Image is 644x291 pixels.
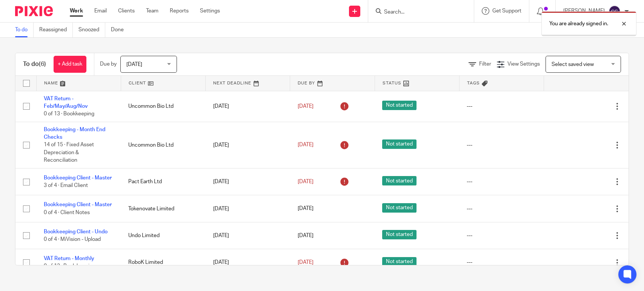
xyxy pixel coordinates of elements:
span: [DATE] [298,179,314,184]
a: Bookkeeping Client - Master [44,202,112,207]
span: [DATE] [298,206,314,211]
td: [DATE] [206,168,290,195]
td: [DATE] [206,249,290,276]
td: [DATE] [206,122,290,168]
div: --- [467,141,536,149]
div: --- [467,103,536,110]
td: RoboK Limited [121,249,205,276]
span: Not started [382,101,417,110]
p: You are already signed in. [549,20,608,28]
span: Not started [382,176,417,185]
span: [DATE] [126,62,142,67]
span: [DATE] [298,233,314,238]
td: Uncommon Bio Ltd [121,122,205,168]
td: Undo Limited [121,222,205,249]
td: Uncommon Bio Ltd [121,91,205,122]
td: [DATE] [206,195,290,222]
a: Reports [170,7,189,15]
span: Not started [382,203,417,213]
h1: To do [23,60,46,68]
a: + Add task [54,56,86,73]
a: VAT Return - Feb/May/Aug/Nov [44,96,88,109]
a: VAT Return - Monthly [44,256,94,261]
a: Bookkeeping - Month End Checks [44,127,105,140]
span: Not started [382,257,417,266]
span: 3 of 4 · Email Client [44,183,88,188]
span: Not started [382,230,417,239]
span: [DATE] [298,104,314,109]
span: Select saved view [552,62,594,67]
a: Snoozed [78,23,105,37]
a: Done [111,23,129,37]
div: --- [467,205,536,213]
div: --- [467,259,536,266]
td: Tokenovate Limited [121,195,205,222]
a: Work [70,7,83,15]
span: 0 of 12 · Book keeping [44,264,95,269]
div: --- [467,178,536,185]
span: 0 of 4 · MiVision - Upload [44,237,101,242]
span: 0 of 13 · Bookkeeping [44,111,94,116]
a: Clients [118,7,135,15]
td: [DATE] [206,222,290,249]
td: Pact Earth Ltd [121,168,205,195]
span: View Settings [507,61,540,67]
span: Not started [382,139,417,149]
a: Bookkeeping Client - Master [44,175,112,181]
a: Settings [200,7,220,15]
img: Pixie [15,6,53,16]
a: Team [146,7,158,15]
span: [DATE] [298,142,314,148]
span: Tags [467,81,480,85]
a: Email [94,7,107,15]
a: Reassigned [39,23,73,37]
div: --- [467,232,536,239]
a: Bookkeeping Client - Undo [44,229,108,234]
img: svg%3E [609,5,621,17]
td: [DATE] [206,91,290,122]
p: Due by [100,60,117,68]
span: (6) [39,61,46,67]
span: 14 of 15 · Fixed Asset Depreciation & Reconciliation [44,142,94,163]
a: To do [15,23,34,37]
span: Filter [479,61,491,67]
span: [DATE] [298,260,314,265]
span: 0 of 4 · Client Notes [44,210,90,215]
